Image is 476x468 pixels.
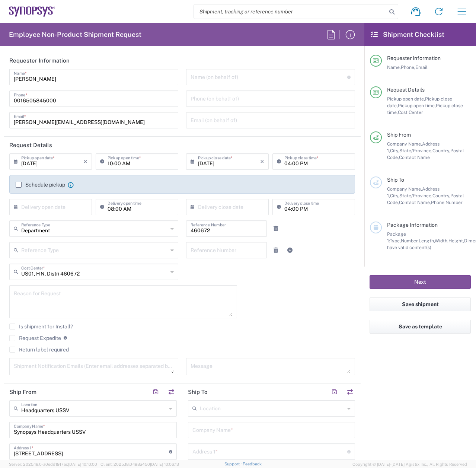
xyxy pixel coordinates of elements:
a: Support [224,462,243,466]
span: [DATE] 10:10:00 [68,462,97,467]
label: Request Expedite [9,335,61,341]
label: Schedule pickup [16,182,65,188]
label: Return label required [9,347,69,353]
span: Width, [435,238,448,243]
h2: Request Details [9,141,52,149]
span: Name, [387,64,401,70]
h2: Ship From [9,388,36,396]
span: Type, [390,238,401,243]
span: Package Information [387,222,438,228]
span: Country, [432,193,450,198]
input: Shipment, tracking or reference number [194,4,387,19]
i: × [83,156,87,168]
span: Length, [419,238,435,243]
h2: Ship To [188,388,208,396]
span: Number, [401,238,419,243]
span: Requester Information [387,55,441,61]
span: Country, [432,148,450,153]
span: Package 1: [387,231,406,243]
span: Company Name, [387,141,422,147]
button: Save as template [370,320,471,334]
button: Next [370,275,471,289]
span: Contact Name [399,155,430,160]
a: Add Reference [285,245,295,255]
a: Remove Reference [271,245,281,255]
i: × [260,156,264,168]
span: [DATE] 10:06:13 [150,462,179,467]
label: Is shipment for Install? [9,324,73,329]
span: State/Province, [399,193,432,198]
span: Contact Name, [399,200,431,205]
span: Ship From [387,132,411,138]
a: Remove Reference [271,223,281,234]
a: Feedback [243,462,262,466]
span: Height, [448,238,464,243]
span: Email [415,64,428,70]
span: Client: 2025.18.0-198a450 [100,462,179,467]
span: Request Details [387,87,425,93]
span: Pickup open date, [387,96,425,102]
span: Phone Number [431,200,463,205]
h2: Requester Information [9,57,70,64]
span: Phone, [401,64,415,70]
span: Ship To [387,177,404,183]
span: State/Province, [399,148,432,153]
h2: Shipment Checklist [371,30,444,39]
span: City, [390,193,399,198]
span: Cost Center [398,109,423,115]
span: City, [390,148,399,153]
span: Copyright © [DATE]-[DATE] Agistix Inc., All Rights Reserved [352,461,467,468]
button: Save shipment [370,297,471,311]
h2: Employee Non-Product Shipment Request [9,30,141,39]
span: Company Name, [387,186,422,192]
span: Server: 2025.18.0-a0edd1917ac [9,462,97,467]
span: Pickup open time, [398,103,436,108]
